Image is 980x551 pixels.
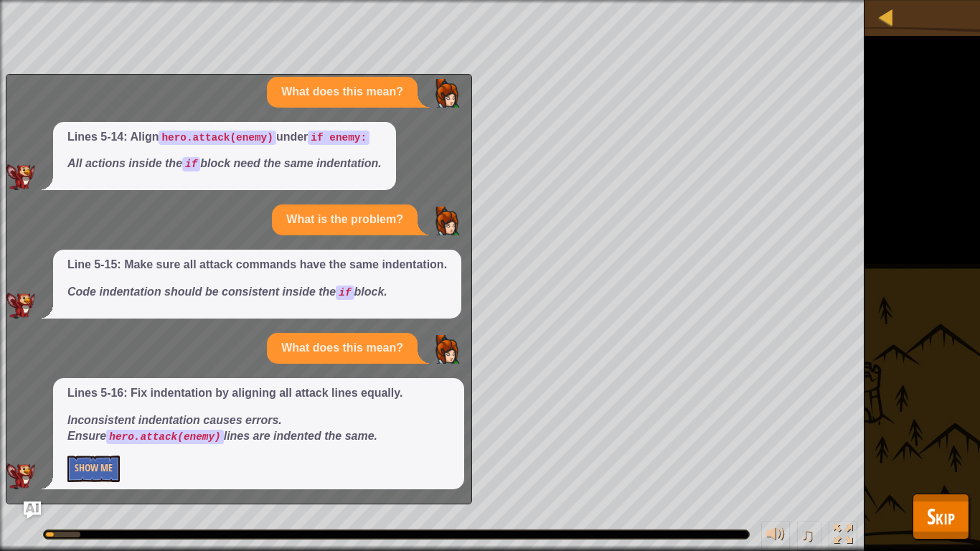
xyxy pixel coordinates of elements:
[67,414,377,443] em: Inconsistent indentation causes errors. Ensure lines are indented the same.
[286,212,403,228] p: What is the problem?
[67,286,387,298] em: Code indentation should be consistent inside the block.
[182,157,200,171] code: if
[432,79,461,108] img: Player
[106,430,223,444] code: hero.attack(enemy)
[67,157,382,169] em: All actions inside the block need the same indentation.
[829,522,857,551] button: Toggle fullscreen
[432,207,461,235] img: Player
[336,286,354,300] code: if
[67,456,120,482] button: Show Me
[6,164,35,190] img: AI
[67,257,447,273] p: Line 5-15: Make sure all attack commands have the same indentation.
[308,131,369,145] code: if enemy:
[927,501,955,531] span: Skip
[913,494,969,540] button: Skip
[67,385,450,402] p: Lines 5-16: Fix indentation by aligning all attack lines equally.
[432,335,461,364] img: Player
[6,293,35,319] img: AI
[67,129,382,146] p: Lines 5-14: Align under
[761,522,790,551] button: Adjust volume
[800,524,814,545] span: ♫
[281,84,403,100] p: What does this mean?
[281,340,403,357] p: What does this mean?
[797,522,821,551] button: ♫
[6,463,35,489] img: AI
[24,501,41,519] button: Ask AI
[159,131,275,145] code: hero.attack(enemy)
